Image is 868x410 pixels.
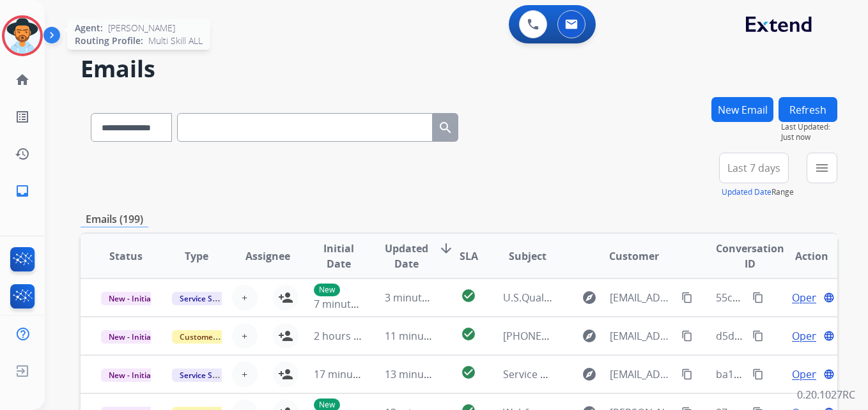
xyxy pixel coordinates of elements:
[781,132,837,142] span: Just now
[503,291,693,305] span: U.S.Quality Furniture Invoice Statement
[719,153,789,183] button: Last 7 days
[232,323,258,349] button: +
[711,97,773,122] button: New Email
[823,368,835,380] mat-icon: language
[314,297,382,311] span: 7 minutes ago
[109,248,143,264] span: Status
[15,183,30,199] mat-icon: inbox
[278,328,293,344] mat-icon: person_add
[610,367,674,382] span: [EMAIL_ADDRESS][DOMAIN_NAME]
[503,329,645,343] span: [PHONE_NUMBER] Sofa Claim
[823,330,835,342] mat-icon: language
[461,326,476,342] mat-icon: check_circle
[503,367,862,381] span: Service Order 02b9605b-7425-4ae8-9483-2a8061bfdf52 Booked with Velofix
[81,56,837,82] h2: Emails
[4,18,40,54] img: avatar
[610,328,674,344] span: [EMAIL_ADDRESS][DOMAIN_NAME]
[245,248,290,264] span: Assignee
[781,122,837,132] span: Last Updated:
[314,367,388,381] span: 17 minutes ago
[461,365,476,380] mat-icon: check_circle
[172,330,255,344] span: Customer Support
[172,368,245,382] span: Service Support
[681,292,693,303] mat-icon: content_copy
[438,120,453,135] mat-icon: search
[314,241,364,271] span: Initial Date
[101,330,160,344] span: New - Initial
[232,285,258,310] button: +
[232,361,258,387] button: +
[148,34,203,47] span: Multi Skill ALL
[242,290,247,305] span: +
[792,290,818,305] span: Open
[185,248,208,264] span: Type
[722,187,771,197] button: Updated Date
[460,248,478,264] span: SLA
[722,186,794,197] span: Range
[792,328,818,344] span: Open
[509,248,546,264] span: Subject
[108,22,175,34] span: [PERSON_NAME]
[385,291,453,305] span: 3 minutes ago
[681,330,693,342] mat-icon: content_copy
[15,109,30,125] mat-icon: list_alt
[172,292,245,305] span: Service Support
[278,290,293,305] mat-icon: person_add
[461,288,476,303] mat-icon: check_circle
[75,34,143,47] span: Routing Profile:
[766,234,837,278] th: Action
[81,211,148,227] p: Emails (199)
[15,146,30,162] mat-icon: history
[385,241,428,271] span: Updated Date
[385,329,459,343] span: 11 minutes ago
[15,72,30,87] mat-icon: home
[582,367,597,382] mat-icon: explore
[681,368,693,380] mat-icon: content_copy
[610,290,674,305] span: [EMAIL_ADDRESS][DOMAIN_NAME]
[814,160,830,176] mat-icon: menu
[314,284,340,296] p: New
[242,367,247,382] span: +
[582,290,597,305] mat-icon: explore
[752,330,764,342] mat-icon: content_copy
[752,292,764,303] mat-icon: content_copy
[582,328,597,344] mat-icon: explore
[438,241,454,256] mat-icon: arrow_downward
[75,22,103,34] span: Agent:
[278,367,293,382] mat-icon: person_add
[314,329,371,343] span: 2 hours ago
[752,368,764,380] mat-icon: content_copy
[101,292,160,305] span: New - Initial
[779,97,837,122] button: Refresh
[242,328,247,344] span: +
[727,165,780,171] span: Last 7 days
[716,241,784,271] span: Conversation ID
[101,368,160,382] span: New - Initial
[797,387,855,402] p: 0.20.1027RC
[792,367,818,382] span: Open
[385,367,459,381] span: 13 minutes ago
[609,248,659,264] span: Customer
[823,292,835,303] mat-icon: language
